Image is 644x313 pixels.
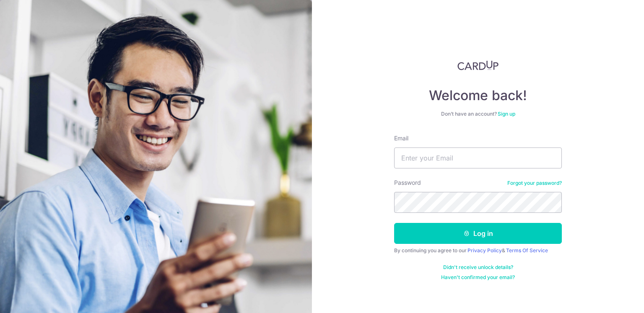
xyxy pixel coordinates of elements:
[394,247,562,254] div: By continuing you agree to our &
[394,134,408,142] label: Email
[457,60,499,70] img: CardUp Logo
[441,274,515,281] a: Haven't confirmed your email?
[394,223,562,244] button: Log in
[394,87,562,104] h4: Welcome back!
[443,264,513,271] a: Didn't receive unlock details?
[467,247,502,254] a: Privacy Policy
[507,180,562,186] a: Forgot your password?
[394,147,562,168] input: Enter your Email
[394,111,562,117] div: Don’t have an account?
[506,247,548,254] a: Terms Of Service
[498,111,515,117] a: Sign up
[394,178,421,187] label: Password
